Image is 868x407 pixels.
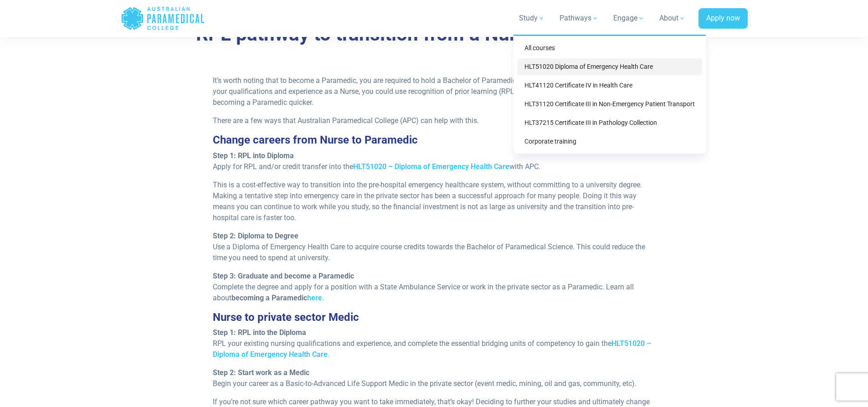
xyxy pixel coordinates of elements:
strong: Step 1: RPL into the Diploma [213,328,306,337]
strong: Step 2: Start work as a Medic [213,368,309,377]
div: Study [514,35,706,154]
p: It’s worth noting that to become a Paramedic, you are required to hold a Bachelor of Paramedical ... [213,75,655,108]
a: Australian Paramedical College [121,4,205,33]
p: There are a few ways that Australian Paramedical College (APC) can help with this. [213,115,655,126]
a: HLT31120 Certificate III in Non-Emergency Patient Transport [517,96,702,113]
p: This is a cost-effective way to transition into the pre-hospital emergency healthcare system, wit... [213,180,655,223]
a: HLT51020 – Diploma of Emergency Health Care [353,162,509,171]
a: All courses [517,40,702,57]
p: Begin your career as a Basic-to-Advanced Life Support Medic in the private sector (event medic, m... [213,367,655,389]
p: Complete the degree and apply for a position with a State Ambulance Service or work in the privat... [213,271,655,304]
a: Corporate training [517,133,702,150]
a: Engage [608,5,650,31]
a: here [307,294,322,302]
strong: Step 3: Graduate and become a Paramedic [213,272,354,280]
a: Apply now [699,8,748,29]
h3: Change careers from Nurse to Paramedic [213,134,655,147]
h3: Nurse to private sector Medic [213,311,655,324]
strong: Step 1: RPL into Diploma [213,151,294,160]
a: Pathways [554,5,604,31]
p: Apply for RPL and/or credit transfer into the with APC. [213,150,655,172]
a: About [654,5,691,31]
strong: Step 2: Diploma to Degree [213,232,298,240]
a: Study [514,5,550,31]
strong: becoming a Paramedic [231,294,322,302]
a: HLT41120 Certificate IV in Health Care [517,77,702,94]
p: Use a Diploma of Emergency Health Care to acquire course credits towards the Bachelor of Paramedi... [213,231,655,263]
a: HLT51020 Diploma of Emergency Health Care [517,58,702,75]
p: RPL your existing nursing qualifications and experience, and complete the essential bridging unit... [213,327,655,360]
a: HLT37215 Certificate III in Pathology Collection [517,114,702,131]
